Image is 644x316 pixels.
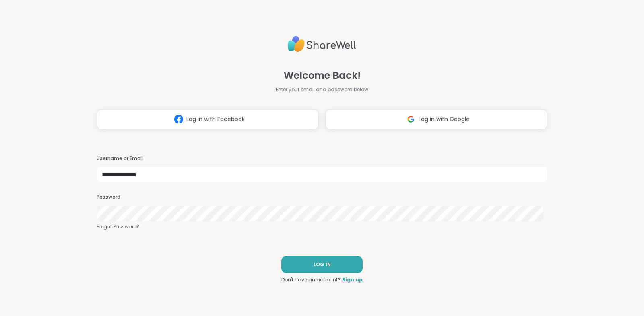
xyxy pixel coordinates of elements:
[97,155,547,162] h3: Username or Email
[276,86,368,93] span: Enter your email and password below
[419,115,470,123] span: Log in with Google
[97,223,547,230] a: Forgot Password?
[342,276,363,283] a: Sign up
[325,109,547,129] button: Log in with Google
[314,261,331,268] span: LOG IN
[281,256,363,273] button: LOG IN
[186,115,245,123] span: Log in with Facebook
[171,112,186,127] img: ShareWell Logomark
[288,33,356,55] img: ShareWell Logo
[403,112,419,127] img: ShareWell Logomark
[97,109,319,129] button: Log in with Facebook
[97,194,547,201] h3: Password
[281,276,341,283] span: Don't have an account?
[284,68,361,83] span: Welcome Back!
